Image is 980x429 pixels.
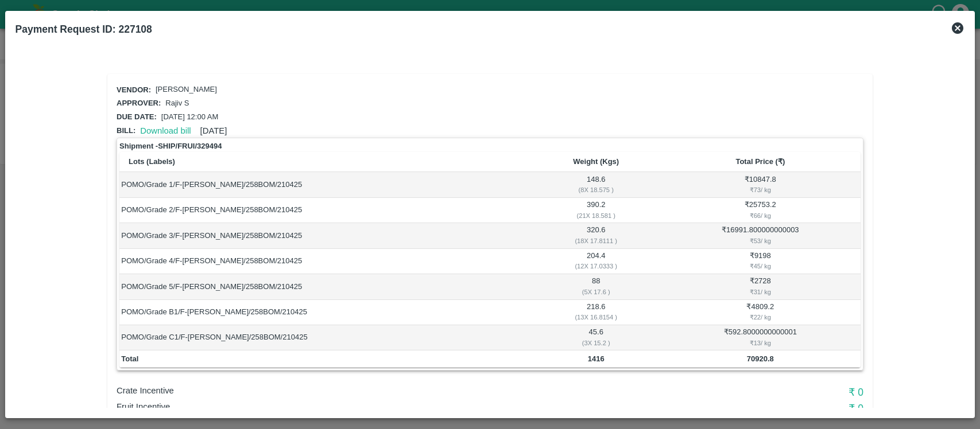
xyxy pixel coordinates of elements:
[660,172,861,197] td: ₹ 10847.8
[532,223,660,248] td: 320.6
[119,249,532,274] td: POMO/Grade 4/F-[PERSON_NAME]/258BOM/210425
[156,84,217,95] p: [PERSON_NAME]
[735,157,785,166] b: Total Price (₹)
[534,210,659,221] div: ( 21 X 18.581 )
[532,172,660,197] td: 148.6
[200,126,227,135] span: [DATE]
[660,223,861,248] td: ₹ 16991.800000000003
[119,223,532,248] td: POMO/Grade 3/F-[PERSON_NAME]/258BOM/210425
[573,157,619,166] b: Weight (Kgs)
[117,112,157,121] span: Due date:
[747,354,774,363] b: 70920.8
[165,98,189,109] p: Rajiv S
[534,338,659,348] div: ( 3 X 15.2 )
[119,325,532,350] td: POMO/Grade C1/F-[PERSON_NAME]/258BOM/210425
[532,325,660,350] td: 45.6
[119,300,532,325] td: POMO/Grade B1/F-[PERSON_NAME]/258BOM/210425
[614,384,863,400] h6: ₹ 0
[532,274,660,299] td: 88
[660,274,861,299] td: ₹ 2728
[662,261,859,271] div: ₹ 45 / kg
[532,198,660,223] td: 390.2
[614,400,863,416] h6: ₹ 0
[119,274,532,299] td: POMO/Grade 5/F-[PERSON_NAME]/258BOM/210425
[588,354,605,363] b: 1416
[140,126,191,135] a: Download bill
[119,172,532,197] td: POMO/Grade 1/F-[PERSON_NAME]/258BOM/210425
[534,185,659,195] div: ( 8 X 18.575 )
[532,300,660,325] td: 218.6
[662,338,859,348] div: ₹ 13 / kg
[534,287,659,297] div: ( 5 X 17.6 )
[117,99,161,107] span: Approver:
[534,236,659,246] div: ( 18 X 17.8111 )
[662,312,859,322] div: ₹ 22 / kg
[662,287,859,297] div: ₹ 31 / kg
[117,384,614,397] p: Crate Incentive
[662,236,859,246] div: ₹ 53 / kg
[660,325,861,350] td: ₹ 592.8000000000001
[660,249,861,274] td: ₹ 9198
[532,249,660,274] td: 204.4
[119,198,532,223] td: POMO/Grade 2/F-[PERSON_NAME]/258BOM/210425
[119,141,222,152] strong: Shipment - SHIP/FRUI/329494
[534,312,659,322] div: ( 13 X 16.8154 )
[660,198,861,223] td: ₹ 25753.2
[662,210,859,221] div: ₹ 66 / kg
[117,126,135,135] span: Bill:
[117,85,151,94] span: Vendor:
[121,354,138,363] b: Total
[117,400,614,413] p: Fruit Incentive
[660,300,861,325] td: ₹ 4809.2
[662,185,859,195] div: ₹ 73 / kg
[129,157,175,166] b: Lots (Labels)
[161,112,218,123] p: [DATE] 12:00 AM
[534,261,659,271] div: ( 12 X 17.0333 )
[16,24,152,35] b: Payment Request ID: 227108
